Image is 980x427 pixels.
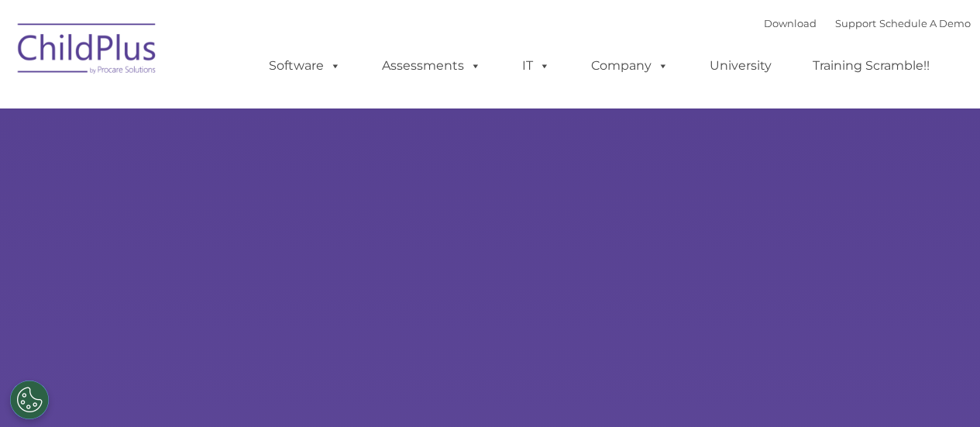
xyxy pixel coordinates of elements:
a: Training Scramble!! [797,50,945,81]
a: IT [507,50,566,81]
a: Schedule A Demo [879,17,971,29]
a: Company [576,50,684,81]
a: Support [835,17,876,29]
img: ChildPlus by Procare Solutions [10,12,165,90]
a: Software [253,50,356,81]
a: University [694,50,787,81]
a: Assessments [366,50,497,81]
a: Download [764,17,817,29]
font: | [764,17,971,29]
button: Cookies Settings [10,381,49,419]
